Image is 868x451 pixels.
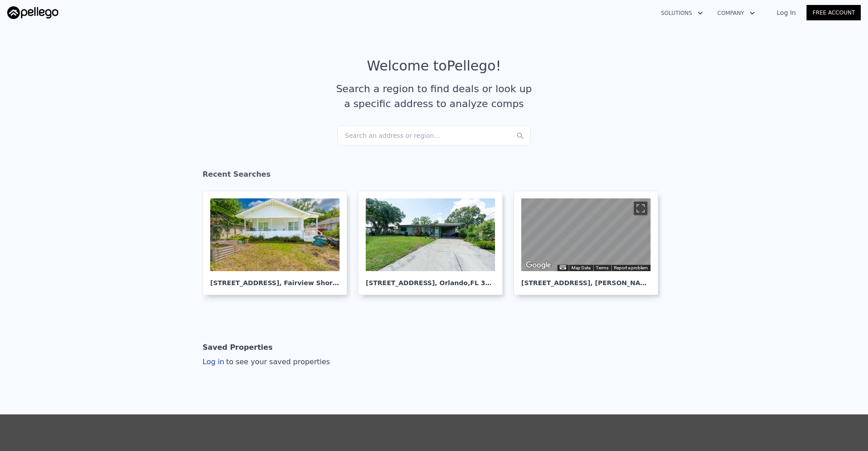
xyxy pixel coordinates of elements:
div: Street View [521,198,651,271]
a: [STREET_ADDRESS], Orlando,FL 32808 [358,191,510,295]
div: [STREET_ADDRESS] , Fairview Shores [210,271,340,287]
div: Recent Searches [203,162,665,191]
div: Saved Properties [203,338,273,357]
a: Terms [596,265,609,270]
a: Open this area in Google Maps (opens a new window) [524,259,553,271]
a: Report a problem [614,265,648,270]
img: Google [524,259,553,271]
span: to see your saved properties [224,357,330,366]
button: Map Data [571,265,590,271]
div: [STREET_ADDRESS] , [PERSON_NAME] [521,271,651,287]
div: Map [521,198,651,271]
a: [STREET_ADDRESS], Fairview Shores [203,191,354,295]
a: Free Account [807,5,861,20]
button: Solutions [654,5,710,21]
a: Log In [766,8,807,17]
span: , FL 32808 [468,279,503,287]
div: Log in [203,357,330,367]
div: Search a region to find deals or look up a specific address to analyze comps [333,81,535,111]
button: Company [710,5,762,21]
a: Map [STREET_ADDRESS], [PERSON_NAME] [514,191,665,295]
img: Pellego [7,6,58,19]
div: [STREET_ADDRESS] , Orlando [366,271,495,287]
div: Welcome to Pellego ! [367,58,501,74]
button: Toggle fullscreen view [634,202,647,215]
div: Search an address or region... [337,126,531,146]
button: Keyboard shortcuts [560,265,566,269]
